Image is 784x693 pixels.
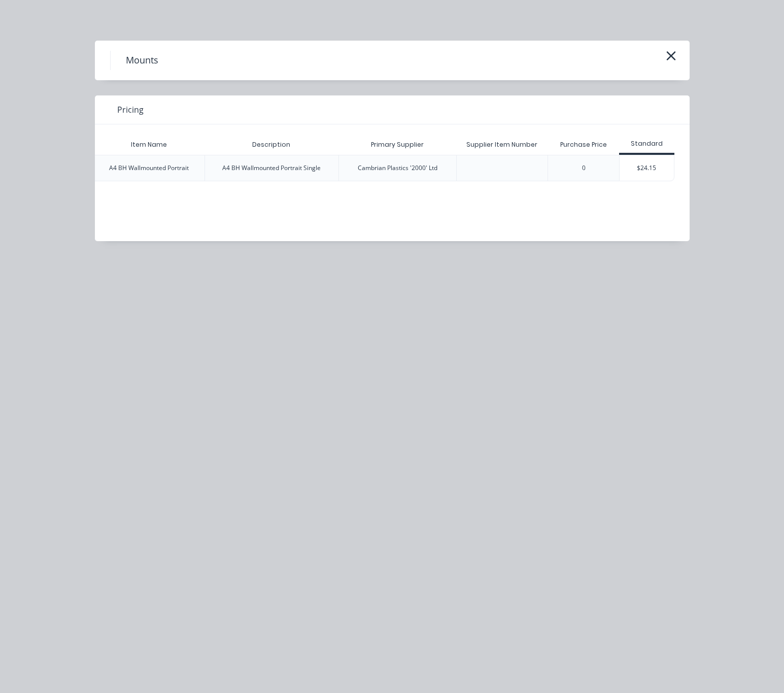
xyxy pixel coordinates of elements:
[110,51,174,70] h4: Mounts
[117,104,144,116] span: Pricing
[358,163,437,173] div: Cambrian Plastics '2000' Ltd
[552,132,615,157] div: Purchase Price
[109,163,189,173] div: A4 BH Wallmounted Portrait
[123,132,175,157] div: Item Name
[458,132,546,157] div: Supplier Item Number
[363,132,432,157] div: Primary Supplier
[619,139,674,148] div: Standard
[620,155,674,181] div: $24.15
[244,132,298,157] div: Description
[222,163,321,173] div: A4 BH Wallmounted Portrait Single
[582,163,586,173] div: 0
